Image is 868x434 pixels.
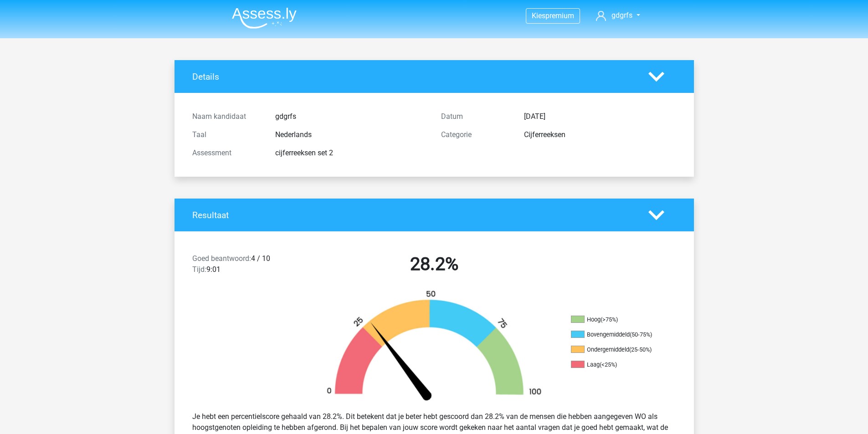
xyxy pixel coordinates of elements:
[185,129,268,140] div: Taal
[526,10,580,22] a: Kiespremium
[629,346,652,353] div: (25-50%)
[571,331,662,339] li: Bovengemiddeld
[268,148,434,158] div: cijferreeksen set 2
[571,316,662,324] li: Hoog
[571,346,662,354] li: Ondergemiddeld
[192,71,635,82] h4: Details
[192,265,206,274] span: Tijd:
[268,111,434,122] div: gdgrfs
[317,253,552,275] h2: 28.2%
[600,361,617,368] div: (<25%)
[571,361,662,369] li: Laag
[532,11,545,20] span: Kies
[611,11,632,20] span: gdgrfs
[192,254,251,263] span: Goed beantwoord:
[601,316,618,323] div: (>75%)
[192,210,635,220] h4: Resultaat
[517,111,683,122] div: [DATE]
[434,129,517,140] div: Categorie
[630,331,652,338] div: (50-75%)
[185,111,268,122] div: Naam kandidaat
[434,111,517,122] div: Datum
[592,10,643,21] a: gdgrfs
[517,129,683,140] div: Cijferreeksen
[185,148,268,158] div: Assessment
[185,253,310,279] div: 4 / 10 9:01
[268,129,434,140] div: Nederlands
[232,7,297,29] img: Assessly
[545,11,574,20] span: premium
[311,290,557,404] img: 28.7d4f644ce88e.png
